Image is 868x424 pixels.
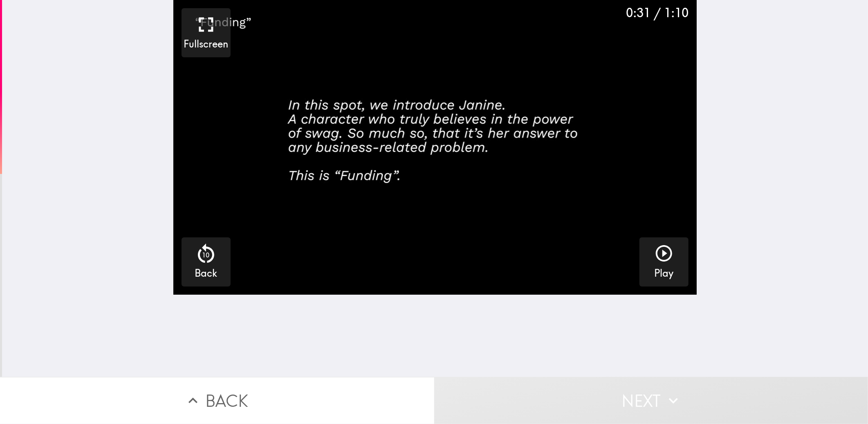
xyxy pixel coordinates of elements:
[182,237,231,286] button: 10Back
[182,8,231,57] button: Fullscreen
[626,4,689,21] div: 0:31 / 1:10
[655,266,674,280] h5: Play
[184,37,229,51] h5: Fullscreen
[202,250,209,259] p: 10
[195,266,218,280] h5: Back
[639,237,689,286] button: Play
